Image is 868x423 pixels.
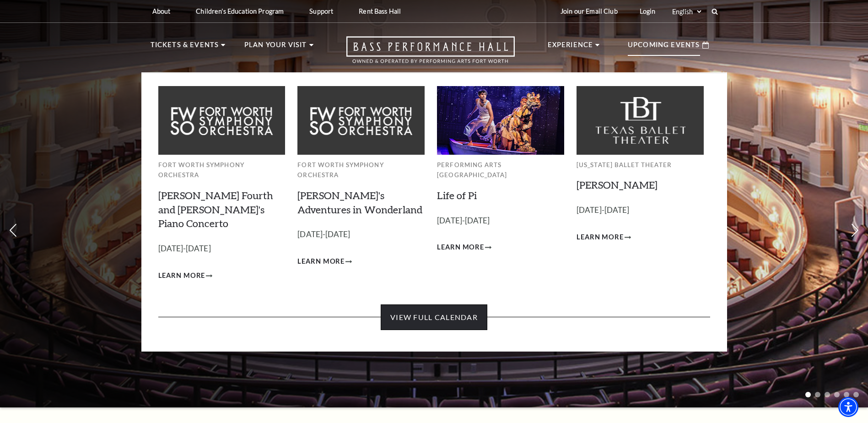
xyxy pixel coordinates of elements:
[158,242,286,255] p: [DATE]-[DATE]
[437,160,564,180] p: Performing Arts [GEOGRAPHIC_DATA]
[297,228,425,241] p: [DATE]-[DATE]
[437,242,484,253] span: Learn More
[297,160,425,180] p: Fort Worth Symphony Orchestra
[309,7,333,15] p: Support
[670,7,703,16] select: Select:
[158,160,286,180] p: Fort Worth Symphony Orchestra
[158,270,213,282] a: Learn More Brahms Fourth and Grieg's Piano Concerto
[577,204,704,217] p: [DATE]-[DATE]
[297,189,422,216] a: [PERSON_NAME]'s Adventures in Wonderland
[548,39,593,56] p: Experience
[577,179,658,191] a: [PERSON_NAME]
[158,189,273,230] a: [PERSON_NAME] Fourth and [PERSON_NAME]'s Piano Concerto
[577,86,704,154] img: Texas Ballet Theater
[297,256,352,267] a: Learn More Alice's Adventures in Wonderland
[152,7,171,15] p: About
[158,270,205,282] span: Learn More
[437,242,491,253] a: Learn More Life of Pi
[297,86,425,154] img: Fort Worth Symphony Orchestra
[577,160,704,170] p: [US_STATE] Ballet Theater
[158,86,286,154] img: Fort Worth Symphony Orchestra
[437,86,564,154] img: Performing Arts Fort Worth
[577,232,624,243] span: Learn More
[196,7,284,15] p: Children's Education Program
[359,7,401,15] p: Rent Bass Hall
[437,214,564,228] p: [DATE]-[DATE]
[244,39,307,56] p: Plan Your Visit
[838,397,858,417] div: Accessibility Menu
[381,304,487,330] a: View Full Calendar
[313,36,548,72] a: Open this option
[437,189,477,201] a: Life of Pi
[577,232,631,243] a: Learn More Peter Pan
[297,256,345,267] span: Learn More
[151,39,219,56] p: Tickets & Events
[628,39,700,56] p: Upcoming Events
